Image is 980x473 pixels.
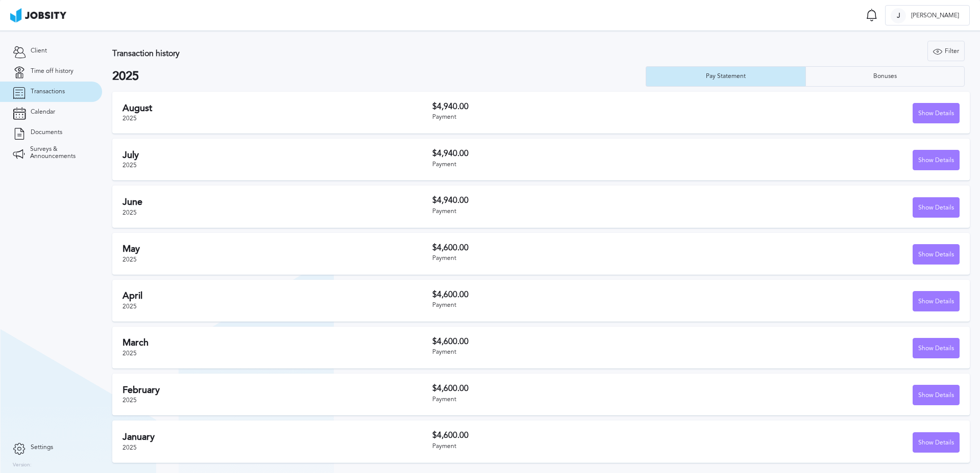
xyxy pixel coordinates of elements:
div: Payment [432,302,696,309]
span: 2025 [122,115,137,122]
span: 2025 [122,162,137,169]
span: 2025 [122,397,137,404]
div: Payment [432,349,696,356]
div: Payment [432,396,696,403]
span: 2025 [122,303,137,310]
button: Show Details [913,244,960,265]
div: Payment [432,208,696,215]
div: Pay Statement [701,73,751,80]
button: Show Details [913,432,960,453]
button: Show Details [913,150,960,170]
div: Show Details [913,103,959,124]
div: Show Details [913,292,959,312]
label: Version: [13,462,32,468]
button: Pay Statement [646,66,805,87]
h2: March [122,337,432,348]
div: J [891,8,906,23]
h2: July [122,150,432,161]
span: Documents [31,129,62,136]
h2: June [122,197,432,207]
button: J[PERSON_NAME] [885,5,970,25]
h3: Transaction history [112,49,579,58]
h3: $4,600.00 [432,337,696,346]
button: Show Details [913,385,960,405]
button: Show Details [913,103,960,123]
span: Settings [31,444,53,451]
div: Payment [432,443,696,450]
h2: August [122,103,432,114]
h2: January [122,432,432,442]
button: Show Details [913,197,960,218]
div: Show Details [913,433,959,453]
h2: April [122,291,432,301]
h3: $4,600.00 [432,384,696,393]
div: Show Details [913,338,959,359]
h2: 2025 [112,69,646,84]
span: Surveys & Announcements [30,146,89,160]
span: [PERSON_NAME] [906,12,964,19]
div: Filter [928,41,964,62]
div: Payment [432,114,696,121]
h3: $4,600.00 [432,431,696,440]
h3: $4,940.00 [432,102,696,111]
span: Time off history [31,68,73,75]
div: Show Details [913,385,959,406]
img: ab4bad089aa723f57921c736e9817d99.png [10,8,66,22]
span: Transactions [31,88,65,95]
button: Filter [927,41,965,61]
span: Calendar [31,109,55,116]
span: 2025 [122,350,137,357]
h2: May [122,244,432,254]
div: Payment [432,255,696,262]
span: 2025 [122,256,137,263]
span: 2025 [122,209,137,216]
h3: $4,600.00 [432,290,696,299]
button: Show Details [913,338,960,358]
span: 2025 [122,444,137,451]
h3: $4,940.00 [432,149,696,158]
div: Show Details [913,150,959,171]
h2: February [122,385,432,396]
div: Payment [432,161,696,168]
h3: $4,600.00 [432,243,696,252]
span: Client [31,47,47,55]
div: Bonuses [868,73,902,80]
div: Show Details [913,245,959,265]
h3: $4,940.00 [432,196,696,205]
button: Show Details [913,291,960,311]
button: Bonuses [805,66,965,87]
div: Show Details [913,198,959,218]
